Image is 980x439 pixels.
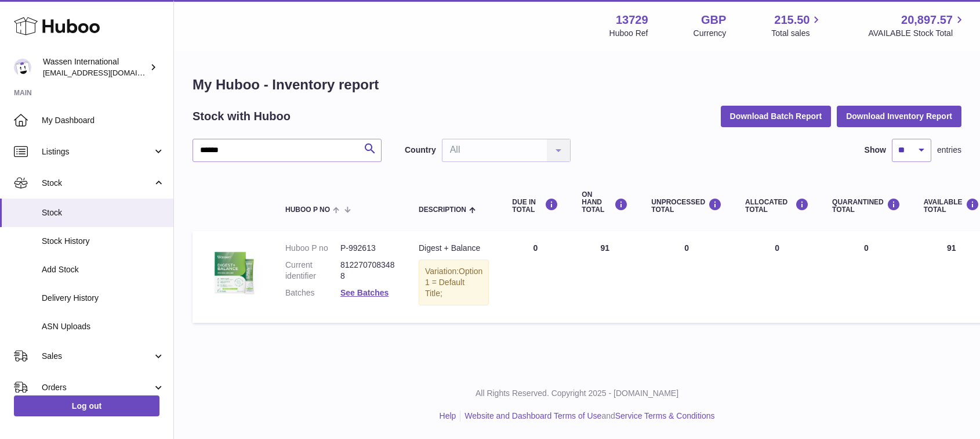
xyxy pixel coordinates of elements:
[734,231,821,323] td: 0
[42,382,153,393] span: Orders
[771,12,823,39] a: 215.50 Total sales
[285,243,340,254] dt: Huboo P no
[42,264,165,275] span: Add Stock
[694,28,727,39] div: Currency
[42,236,165,247] span: Stock History
[868,12,966,39] a: 20,897.57 AVAILABLE Stock Total
[832,198,901,214] div: QUARANTINED Total
[42,321,165,332] span: ASN Uploads
[425,267,482,298] span: Option 1 = Default Title;
[419,206,466,214] span: Description
[340,288,389,297] a: See Batches
[405,145,436,156] label: Country
[460,411,714,422] li: and
[865,145,886,156] label: Show
[615,411,715,420] a: Service Terms & Conditions
[774,12,810,28] span: 215.50
[285,260,340,282] dt: Current identifier
[570,231,640,323] td: 91
[419,243,489,254] div: Digest + Balance
[183,388,971,399] p: All Rights Reserved. Copyright 2025 - [DOMAIN_NAME]
[285,287,340,298] dt: Batches
[771,28,823,39] span: Total sales
[864,243,869,253] span: 0
[701,12,726,28] strong: GBP
[14,395,159,416] a: Log out
[204,243,262,301] img: product image
[193,109,291,124] h2: Stock with Huboo
[42,351,153,362] span: Sales
[582,191,628,214] div: ON HAND Total
[616,12,648,28] strong: 13729
[640,231,734,323] td: 0
[42,115,165,126] span: My Dashboard
[42,207,165,218] span: Stock
[419,260,489,305] div: Variation:
[464,411,601,420] a: Website and Dashboard Terms of Use
[43,56,147,78] div: Wassen International
[42,178,153,189] span: Stock
[924,198,979,214] div: AVAILABLE Total
[651,198,722,214] div: UNPROCESSED Total
[745,198,809,214] div: ALLOCATED Total
[500,231,570,323] td: 0
[868,28,966,39] span: AVAILABLE Stock Total
[837,106,961,127] button: Download Inventory Report
[340,243,395,254] dd: P-992613
[43,68,170,77] span: [EMAIL_ADDRESS][DOMAIN_NAME]
[937,145,961,156] span: entries
[285,206,330,214] span: Huboo P no
[901,12,953,28] span: 20,897.57
[512,198,558,214] div: DUE IN TOTAL
[440,411,456,420] a: Help
[42,146,153,157] span: Listings
[609,28,648,39] div: Huboo Ref
[42,293,165,304] span: Delivery History
[340,260,395,282] dd: 8122707083488
[193,75,961,94] h1: My Huboo - Inventory report
[14,59,31,76] img: gemma.moses@wassen.com
[721,106,832,127] button: Download Batch Report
